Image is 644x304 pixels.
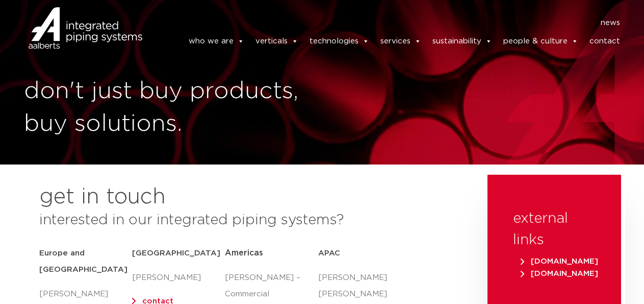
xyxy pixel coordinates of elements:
[310,31,369,52] a: technologies
[518,270,601,277] a: [DOMAIN_NAME]
[132,270,225,286] p: [PERSON_NAME]
[601,15,620,31] a: news
[318,245,411,262] h5: APAC
[513,208,596,251] h3: external links
[521,270,598,277] span: [DOMAIN_NAME]
[518,258,601,265] a: [DOMAIN_NAME]
[39,249,127,273] strong: Europe and [GEOGRAPHIC_DATA]
[225,270,318,302] p: [PERSON_NAME] – Commercial
[132,245,225,262] h5: [GEOGRAPHIC_DATA]
[158,15,621,31] nav: Menu
[432,31,492,52] a: sustainability
[39,185,166,209] h2: get in touch
[255,31,298,52] a: verticals
[503,31,578,52] a: people & culture
[589,31,620,52] a: contact
[318,270,411,302] p: [PERSON_NAME] [PERSON_NAME]
[24,75,317,141] h1: don't just buy products, buy solutions.
[39,286,132,302] p: [PERSON_NAME]
[225,249,263,257] span: Americas
[39,209,462,231] h3: interested in our integrated piping systems?
[189,31,244,52] a: who we are
[521,258,598,265] span: [DOMAIN_NAME]
[380,31,421,52] a: services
